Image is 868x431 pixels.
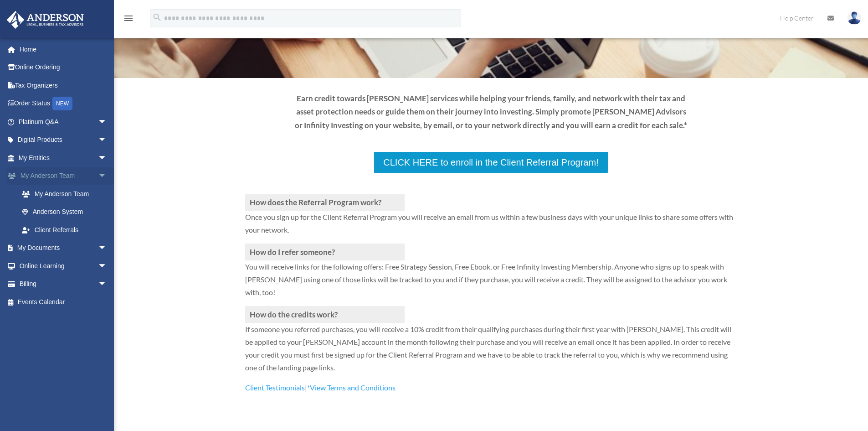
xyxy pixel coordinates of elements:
span: arrow_drop_down [98,113,116,131]
h3: How does the Referral Program work? [245,194,405,211]
a: Digital Productsarrow_drop_down [6,131,121,149]
i: menu [123,13,134,24]
h3: How do the credits work? [245,306,405,323]
div: NEW [52,97,72,110]
a: CLICK HERE to enroll in the Client Referral Program! [373,151,608,174]
a: My Entitiesarrow_drop_down [6,149,121,167]
img: Anderson Advisors Platinum Portal [4,11,87,29]
p: Earn credit towards [PERSON_NAME] services while helping your friends, family, and network with t... [294,92,688,132]
a: Home [6,40,121,58]
a: Online Ordering [6,58,121,77]
a: Client Referrals [13,221,116,239]
span: arrow_drop_down [98,239,116,258]
a: My Anderson Team [13,185,121,203]
a: menu [123,16,134,24]
p: | [245,381,737,394]
a: Online Learningarrow_drop_down [6,257,121,275]
a: My Documentsarrow_drop_down [6,239,121,257]
span: arrow_drop_down [98,149,116,167]
a: Order StatusNEW [6,94,121,113]
span: arrow_drop_down [98,167,116,186]
a: *View Terms and Conditions [307,383,395,396]
a: My Anderson Teamarrow_drop_down [6,167,121,185]
span: arrow_drop_down [98,131,116,150]
p: Once you sign up for the Client Referral Program you will receive an email from us within a few b... [245,211,737,244]
i: search [152,12,162,22]
span: arrow_drop_down [98,257,116,275]
a: Client Testimonials [245,383,305,396]
span: arrow_drop_down [98,275,116,294]
a: Billingarrow_drop_down [6,275,121,293]
a: Platinum Q&Aarrow_drop_down [6,113,121,131]
a: Tax Organizers [6,76,121,94]
p: If someone you referred purchases, you will receive a 10% credit from their qualifying purchases ... [245,323,737,381]
img: User Pic [847,11,861,25]
h3: How do I refer someone? [245,244,405,260]
a: Anderson System [13,203,121,221]
p: You will receive links for the following offers: Free Strategy Session, Free Ebook, or Free Infin... [245,260,737,306]
a: Events Calendar [6,293,121,311]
